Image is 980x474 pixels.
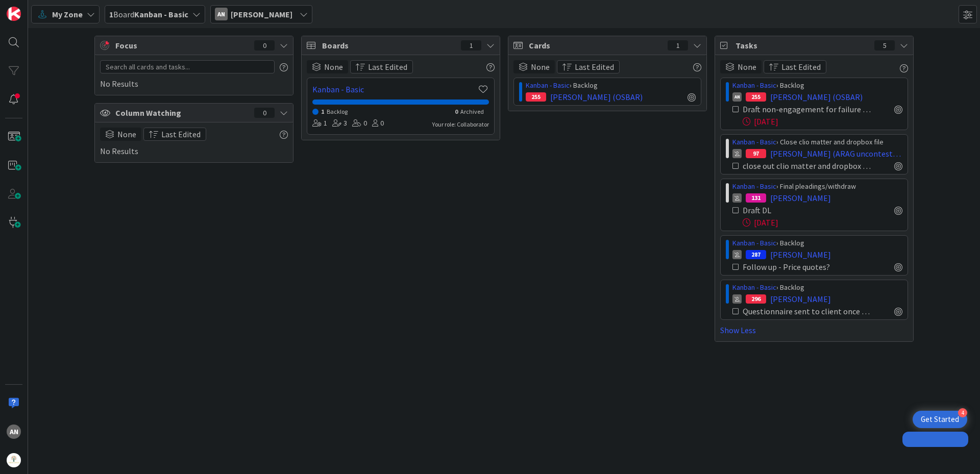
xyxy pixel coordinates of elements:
[327,108,348,115] span: Backlog
[526,81,570,90] a: Kanban - Basic
[368,61,407,73] span: Last Edited
[720,324,908,336] a: Show Less
[575,61,614,73] span: Last Edited
[143,128,206,141] button: Last Edited
[743,204,828,216] div: Draft DL
[770,192,831,204] span: [PERSON_NAME]
[526,92,546,102] div: 255
[332,118,347,129] div: 3
[736,39,869,52] span: Tasks
[109,8,188,20] span: Board
[738,61,756,73] span: None
[781,61,821,73] span: Last Edited
[350,60,413,73] button: Last Edited
[743,103,872,115] div: Draft non-engagement for failure to make payment or sign EL.
[743,261,858,273] div: Follow up - Price quotes?
[743,115,902,128] div: [DATE]
[7,7,21,21] img: Visit kanbanzone.com
[529,39,663,52] span: Cards
[161,128,201,140] span: Last Edited
[100,60,275,73] input: Search all cards and tasks...
[921,414,959,425] div: Get Started
[109,9,113,19] b: 1
[254,40,275,51] div: 0
[743,216,902,229] div: [DATE]
[231,8,292,20] span: [PERSON_NAME]
[557,60,620,73] button: Last Edited
[312,83,477,95] a: Kanban - Basic
[461,40,481,51] div: 1
[7,425,21,439] div: AN
[732,238,776,247] a: Kanban - Basic
[732,238,902,248] div: › Backlog
[732,137,776,146] a: Kanban - Basic
[531,61,550,73] span: None
[668,40,688,51] div: 1
[134,9,188,19] b: Kanban - Basic
[7,453,21,467] img: avatar
[455,108,458,115] span: 0
[732,282,902,293] div: › Backlog
[743,305,872,317] div: Questionnaire sent to client once engagement materials are received
[117,128,136,140] span: None
[372,118,384,129] div: 0
[746,294,766,304] div: 296
[746,92,766,102] div: 255
[115,107,249,119] span: Column Watching
[100,60,288,90] div: No Results
[550,91,643,103] span: [PERSON_NAME] (OSBAR)
[215,8,228,20] div: AN
[764,60,826,73] button: Last Edited
[312,118,327,129] div: 1
[770,293,831,305] span: [PERSON_NAME]
[746,149,766,158] div: 97
[874,40,895,51] div: 5
[100,128,288,157] div: No Results
[732,182,776,191] a: Kanban - Basic
[732,81,776,90] a: Kanban - Basic
[526,80,696,91] div: › Backlog
[115,39,246,52] span: Focus
[958,408,967,417] div: 4
[743,160,872,172] div: close out clio matter and dropbox file and move this card to AR or DONE when arag payment received
[746,250,766,259] div: 287
[746,193,766,203] div: 131
[352,118,367,129] div: 0
[913,411,967,428] div: Open Get Started checklist, remaining modules: 4
[770,91,863,103] span: [PERSON_NAME] (OSBAR)
[732,181,902,192] div: › Final pleadings/withdraw
[732,92,742,102] div: AN
[254,108,275,118] div: 0
[321,108,324,115] span: 1
[52,8,83,20] span: My Zone
[732,137,902,147] div: › Close clio matter and dropbox file
[770,147,902,160] span: [PERSON_NAME] (ARAG uncontested divorce)
[732,283,776,292] a: Kanban - Basic
[732,80,902,91] div: › Backlog
[770,248,831,261] span: [PERSON_NAME]
[324,61,343,73] span: None
[432,120,489,129] div: Your role: Collaborator
[322,39,456,52] span: Boards
[460,108,484,115] span: Archived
